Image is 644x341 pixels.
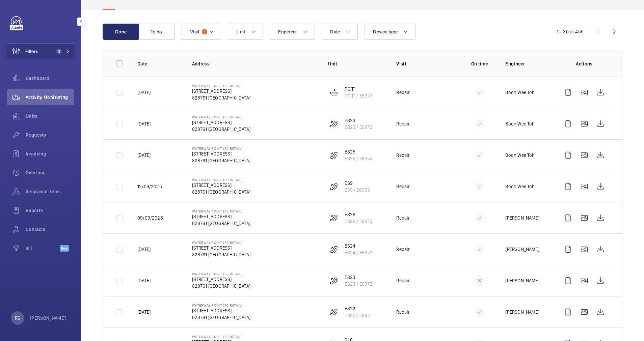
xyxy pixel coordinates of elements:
[26,113,74,119] span: Units
[236,29,245,34] span: Unit
[192,314,250,321] p: 828761 [GEOGRAPHIC_DATA]
[192,251,250,258] p: 828761 [GEOGRAPHIC_DATA]
[26,245,60,252] span: IoT
[192,335,250,339] p: Waterway Point (FC Retail)
[192,272,250,276] p: Waterway Point (FC Retail)
[192,150,250,157] p: [STREET_ADDRESS]
[330,214,338,222] img: escalator.svg
[56,49,62,54] span: 3
[365,24,415,40] button: Device type
[192,88,250,94] p: [STREET_ADDRESS]
[464,60,494,67] p: On time
[192,220,250,227] p: 828761 [GEOGRAPHIC_DATA]
[60,245,69,252] span: Beta
[345,312,371,319] p: ES22 / E6971
[103,24,139,40] button: Done
[26,188,74,195] span: Insurance items
[396,120,410,127] p: Repair
[345,86,372,92] p: PCIT1
[345,155,372,162] p: ES25 / E6974
[26,150,74,157] span: Invoicing
[345,187,370,193] p: ES9 / E6963
[192,60,318,67] p: Address
[322,24,358,40] button: Date
[137,89,151,96] p: [DATE]
[345,243,372,249] p: ES24
[137,60,181,67] p: Date
[557,28,584,35] div: 1 – 30 of 455
[190,29,199,34] span: Visit
[192,178,250,182] p: Waterway Point (FC Retail)
[330,88,338,96] img: moving_walk.svg
[396,309,410,315] p: Repair
[192,189,250,195] p: 828761 [GEOGRAPHIC_DATA]
[330,151,338,159] img: escalator.svg
[192,213,250,220] p: [STREET_ADDRESS]
[192,283,250,289] p: 828761 [GEOGRAPHIC_DATA]
[505,120,535,127] p: Boon Wee Toh
[137,152,151,159] p: [DATE]
[26,132,74,138] span: Requests
[137,215,163,221] p: 09/09/2025
[202,29,207,34] span: 1
[345,274,372,281] p: ES23
[137,277,151,284] p: [DATE]
[396,246,410,253] p: Repair
[345,92,372,99] p: PCIT1 / E6977
[505,215,539,221] p: [PERSON_NAME]
[26,75,74,82] span: Dashboard
[373,29,398,34] span: Device type
[505,183,535,190] p: Boon Wee Toh
[396,215,410,221] p: Repair
[192,209,250,213] p: Waterway Point (FC Retail)
[26,207,74,214] span: Reports
[192,182,250,189] p: [STREET_ADDRESS]
[505,89,535,96] p: Boon Wee Toh
[137,246,151,253] p: [DATE]
[138,24,175,40] button: To do
[26,94,74,101] span: Activity Monitoring
[505,246,539,253] p: [PERSON_NAME]
[345,124,372,131] p: ES23 / E6972
[15,315,20,321] p: RS
[137,309,151,315] p: [DATE]
[192,245,250,251] p: [STREET_ADDRESS]
[192,146,250,150] p: Waterway Point (FC Retail)
[192,84,250,88] p: Waterway Point (FC Retail)
[396,60,454,67] p: Visit
[560,60,609,67] p: Actions
[137,120,151,127] p: [DATE]
[192,119,250,126] p: [STREET_ADDRESS]
[345,117,372,124] p: ES23
[345,218,372,225] p: ES26 / E6975
[328,60,385,67] p: Unit
[330,182,338,191] img: escalator.svg
[30,315,66,321] p: [PERSON_NAME]
[228,24,263,40] button: Unit
[345,180,370,187] p: ES9
[192,157,250,164] p: 828761 [GEOGRAPHIC_DATA]
[345,305,371,312] p: ES22
[26,169,74,176] span: Overtime
[330,308,338,316] img: escalator.svg
[396,277,410,284] p: Repair
[505,277,539,284] p: [PERSON_NAME]
[26,226,74,233] span: Contacts
[330,120,338,128] img: escalator.svg
[192,276,250,283] p: [STREET_ADDRESS]
[25,48,38,55] span: Filters
[192,94,250,101] p: 828761 [GEOGRAPHIC_DATA]
[192,303,250,307] p: Waterway Point (FC Retail)
[278,29,297,34] span: Engineer
[330,277,338,285] img: escalator.svg
[345,281,372,287] p: ES23 / E6972
[182,24,221,40] button: Visit1
[330,245,338,253] img: escalator.svg
[505,152,535,159] p: Boon Wee Toh
[396,89,410,96] p: Repair
[345,148,372,155] p: ES25
[505,60,549,67] p: Engineer
[330,29,340,34] span: Date
[505,309,539,315] p: [PERSON_NAME]
[137,183,162,190] p: 12/09/2025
